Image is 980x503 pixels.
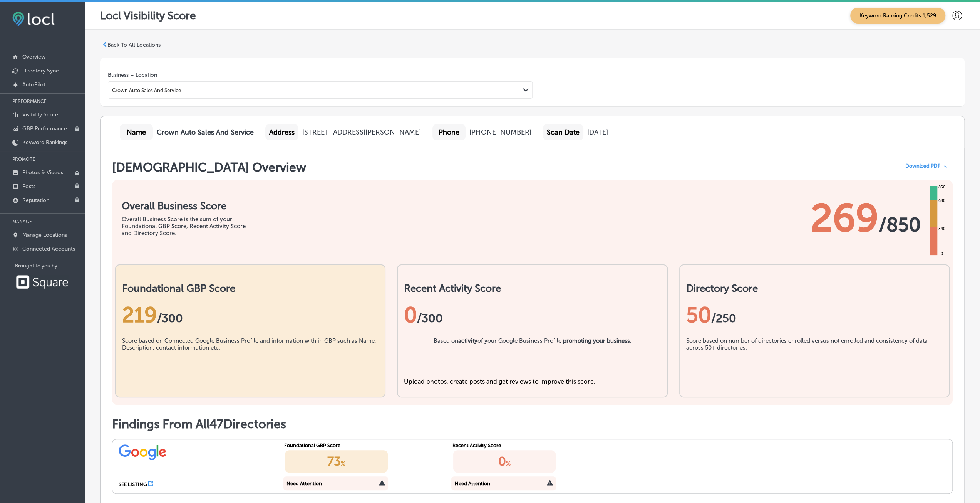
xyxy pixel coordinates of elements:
h1: Overall Business Score [122,200,256,212]
img: Square [15,275,69,289]
img: fda3e92497d09a02dc62c9cd864e3231.png [12,12,55,26]
div: 0 [939,251,945,257]
div: Based on of your Google Business Profile . [433,337,631,376]
span: 269 [811,195,879,241]
p: Visibility Score [22,111,58,118]
h2: Directory Score [686,283,943,294]
p: Keyword Rankings [22,139,67,146]
span: Keyword Ranking Credits: 1,529 [850,8,945,24]
div: 73 [285,450,388,473]
p: Reputation [22,197,49,204]
p: Brought to you by [15,263,85,269]
b: activity [458,337,477,344]
p: Directory Sync [22,67,59,74]
img: google.png [119,442,167,461]
div: [PHONE_NUMBER] [469,128,531,136]
h2: Recent Activity Score [404,283,660,294]
div: [STREET_ADDRESS][PERSON_NAME] [302,128,421,136]
div: Score based on Connected Google Business Profile and information with in GBP such as Name, Descri... [122,337,379,376]
b: promoting your business [563,337,630,344]
p: AutoPilot [22,81,45,88]
div: Foundational GBP Score [284,442,436,448]
div: 0 [453,450,556,473]
p: GBP Performance [22,125,67,132]
div: Name [120,124,153,140]
p: Posts [22,183,35,190]
div: 850 [937,184,947,190]
div: 219 [122,302,379,328]
p: Manage Locations [22,232,67,238]
span: / 850 [879,213,921,236]
p: Connected Accounts [22,246,75,252]
h1: Findings From All 47 Directories [112,417,953,431]
span: /300 [417,311,443,325]
h2: Foundational GBP Score [122,283,379,294]
div: Recent Activity Score [452,442,604,448]
div: 340 [937,226,947,232]
span: Download PDF [905,163,940,169]
div: Need Attention [286,481,322,486]
div: Upload photos, create posts and get reviews to improve this score. [404,378,660,385]
span: /250 [711,311,736,325]
b: Crown Auto Sales And Service [157,128,254,136]
div: Scan Date [543,124,583,140]
p: Locl Visibility Score [100,9,196,22]
div: Phone [432,124,466,140]
div: Crown Auto Sales And Service [112,87,181,93]
div: [DATE] [587,128,608,136]
label: Business + Location [108,72,157,78]
p: Photos & Videos [22,169,63,176]
p: Back To All Locations [107,42,161,48]
p: Overview [22,54,45,60]
span: / 300 [157,311,183,325]
div: Overall Business Score is the sum of your Foundational GBP Score, Recent Activity Score and Direc... [122,216,256,237]
span: % [506,460,511,467]
div: 50 [686,302,943,328]
div: Score based on number of directories enrolled versus not enrolled and consistency of data across ... [686,337,943,376]
span: % [341,460,345,467]
div: Address [265,124,298,140]
div: Need Attention [454,481,490,486]
h1: [DEMOGRAPHIC_DATA] Overview [112,160,306,176]
div: 0 [404,302,660,328]
div: 680 [937,198,947,204]
div: SEE LISTING [119,481,147,487]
